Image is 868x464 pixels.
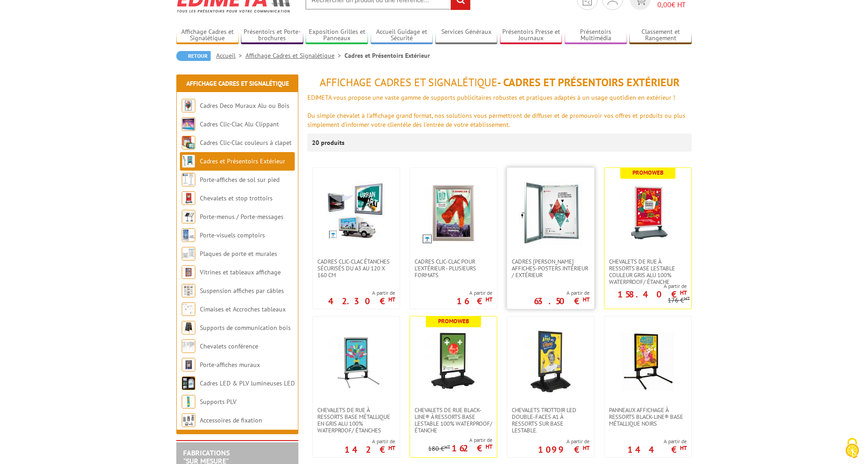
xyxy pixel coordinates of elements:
[245,51,344,60] a: Affichage Cadres et Signalétique
[604,258,691,285] a: Chevalets de rue à ressorts base lestable couleur Gris Alu 100% waterproof/ étanche
[422,181,485,245] img: Cadres Clic-Clac pour l'extérieur - PLUSIEURS FORMATS
[415,258,492,278] span: Cadres Clic-Clac pour l'extérieur - PLUSIEURS FORMATS
[507,407,594,434] a: Chevalets Trottoir LED double-faces A1 à ressorts sur base lestable.
[534,289,590,297] span: A partir de
[680,444,687,452] sup: HT
[325,330,388,393] img: Chevalets de rue à ressorts base métallique en Gris Alu 100% WATERPROOF/ Étanches
[200,157,285,165] a: Cadres et Présentoirs Extérieur
[604,283,687,290] span: A partir de
[668,297,690,304] p: 176 €
[182,136,195,149] img: Cadres Clic-Clac couleurs à clapet
[680,289,687,297] sup: HT
[538,438,590,445] span: A partir de
[200,398,236,406] a: Supports PLV
[452,445,492,451] p: 162 €
[200,379,295,387] a: Cadres LED & PLV lumineuses LED
[428,445,450,452] p: 180 €
[327,181,386,240] img: Cadres Clic-Clac étanches sécurisés du A3 au 120 x 160 cm
[410,407,497,434] a: Chevalets de rue Black-Line® à ressorts base lestable 100% WATERPROOF/ Étanche
[200,194,273,202] a: Chevalets et stop trottoirs
[182,191,195,205] img: Chevalets et stop trottoirs
[182,413,195,427] img: Accessoires de fixation
[344,438,395,445] span: A partir de
[583,444,590,452] sup: HT
[176,51,211,61] a: Retour
[216,51,245,60] a: Accueil
[200,268,281,276] a: Vitrines et tableaux affichage
[410,258,497,278] a: Cadres Clic-Clac pour l'extérieur - PLUSIEURS FORMATS
[627,438,687,445] span: A partir de
[182,339,195,353] img: Chevalets conférence
[307,111,692,129] div: Du simple chevalet à l'affichage grand format, nos solutions vous permettront de diffuser et de p...
[415,407,492,434] span: Chevalets de rue Black-Line® à ressorts base lestable 100% WATERPROOF/ Étanche
[435,28,498,43] a: Services Généraux
[200,305,286,313] a: Cimaises et Accroches tableaux
[317,258,395,278] span: Cadres Clic-Clac étanches sécurisés du A3 au 120 x 160 cm
[486,296,492,303] sup: HT
[604,407,691,427] a: Panneaux affichage à ressorts Black-Line® base métallique Noirs
[438,317,469,325] b: Promoweb
[344,447,395,452] p: 142 €
[565,28,627,43] a: Présentoirs Multimédia
[241,28,303,43] a: Présentoirs et Porte-brochures
[182,376,195,390] img: Cadres LED & PLV lumineuses LED
[328,289,395,297] span: A partir de
[328,298,395,304] p: 42.30 €
[182,358,195,371] img: Porte-affiches muraux
[182,247,195,260] img: Plaques de porte et murales
[583,296,590,303] sup: HT
[317,407,395,434] span: Chevalets de rue à ressorts base métallique en Gris Alu 100% WATERPROOF/ Étanches
[534,298,590,304] p: 63.50 €
[182,117,195,131] img: Cadres Clic-Clac Alu Clippant
[200,120,279,128] a: Cadres Clic-Clac Alu Clippant
[457,298,492,304] p: 16 €
[512,407,590,434] span: Chevalets Trottoir LED double-faces A1 à ressorts sur base lestable.
[507,258,594,278] a: Cadres [PERSON_NAME] affiches-posters intérieur / extérieur
[512,258,590,278] span: Cadres [PERSON_NAME] affiches-posters intérieur / extérieur
[500,28,562,43] a: Présentoirs Presse et Journaux
[182,228,195,242] img: Porte-visuels comptoirs
[616,181,679,245] img: Chevalets de rue à ressorts base lestable couleur Gris Alu 100% waterproof/ étanche
[616,330,679,393] img: Panneaux affichage à ressorts Black-Line® base métallique Noirs
[182,395,195,408] img: Supports PLV
[182,302,195,316] img: Cimaises et Accroches tableaux
[182,210,195,223] img: Porte-menus / Porte-messages
[312,134,346,152] p: 20 produits
[629,28,692,43] a: Classement et Rangement
[176,28,239,43] a: Affichage Cadres et Signalétique
[344,51,430,60] li: Cadres et Présentoirs Extérieur
[307,77,692,88] h1: - Cadres et Présentoirs Extérieur
[618,292,687,297] p: 158.40 €
[200,176,279,184] a: Porte-affiches de sol sur pied
[388,444,395,452] sup: HT
[428,436,492,444] span: A partir de
[684,295,690,302] sup: HT
[182,284,195,297] img: Suspension affiches par câbles
[200,250,277,258] a: Plaques de porte et murales
[307,93,692,102] div: EDIMETA vous propose une vaste gamme de supports publicitaires robustes et pratiques adaptés à un...
[200,342,258,350] a: Chevalets conférence
[371,28,433,43] a: Accueil Guidage et Sécurité
[182,321,195,334] img: Supports de communication bois
[457,289,492,297] span: A partir de
[313,258,400,278] a: Cadres Clic-Clac étanches sécurisés du A3 au 120 x 160 cm
[632,169,664,176] b: Promoweb
[306,28,368,43] a: Exposition Grilles et Panneaux
[200,324,291,332] a: Supports de communication bois
[519,330,582,393] img: Chevalets Trottoir LED double-faces A1 à ressorts sur base lestable.
[486,443,492,450] sup: HT
[200,416,262,424] a: Accessoires de fixation
[320,75,497,89] span: Affichage Cadres et Signalétique
[609,407,687,427] span: Panneaux affichage à ressorts Black-Line® base métallique Noirs
[200,139,292,147] a: Cadres Clic-Clac couleurs à clapet
[182,265,195,279] img: Vitrines et tableaux affichage
[538,447,590,452] p: 1099 €
[836,433,868,464] button: Cookies (fenêtre modale)
[422,330,485,393] img: Chevalets de rue Black-Line® à ressorts base lestable 100% WATERPROOF/ Étanche
[200,213,283,221] a: Porte-menus / Porte-messages
[186,79,289,88] a: Affichage Cadres et Signalétique
[200,287,284,295] a: Suspension affiches par câbles
[841,437,863,459] img: Cookies (fenêtre modale)
[444,444,450,450] sup: HT
[200,361,260,369] a: Porte-affiches muraux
